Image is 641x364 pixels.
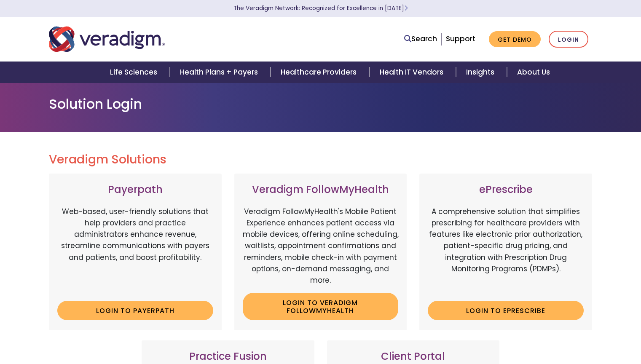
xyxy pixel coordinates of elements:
[57,206,213,294] p: Web-based, user-friendly solutions that help providers and practice administrators enhance revenu...
[404,4,408,12] span: Learn More
[404,33,437,45] a: Search
[49,153,593,167] h2: Veradigm Solutions
[243,206,399,286] p: Veradigm FollowMyHealth's Mobile Patient Experience enhances patient access via mobile devices, o...
[489,31,541,48] a: Get Demo
[170,62,271,83] a: Health Plans + Payers
[57,301,213,320] a: Login to Payerpath
[49,25,165,53] img: Veradigm logo
[57,184,213,196] h3: Payerpath
[150,351,306,363] h3: Practice Fusion
[549,31,588,48] a: Login
[271,62,369,83] a: Healthcare Providers
[507,62,560,83] a: About Us
[335,351,491,363] h3: Client Portal
[456,62,507,83] a: Insights
[428,301,584,320] a: Login to ePrescribe
[428,206,584,294] p: A comprehensive solution that simplifies prescribing for healthcare providers with features like ...
[233,4,408,12] a: The Veradigm Network: Recognized for Excellence in [DATE]Learn More
[100,62,170,83] a: Life Sciences
[446,34,475,44] a: Support
[428,184,584,196] h3: ePrescribe
[243,184,399,196] h3: Veradigm FollowMyHealth
[243,293,399,320] a: Login to Veradigm FollowMyHealth
[49,96,593,112] h1: Solution Login
[370,62,456,83] a: Health IT Vendors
